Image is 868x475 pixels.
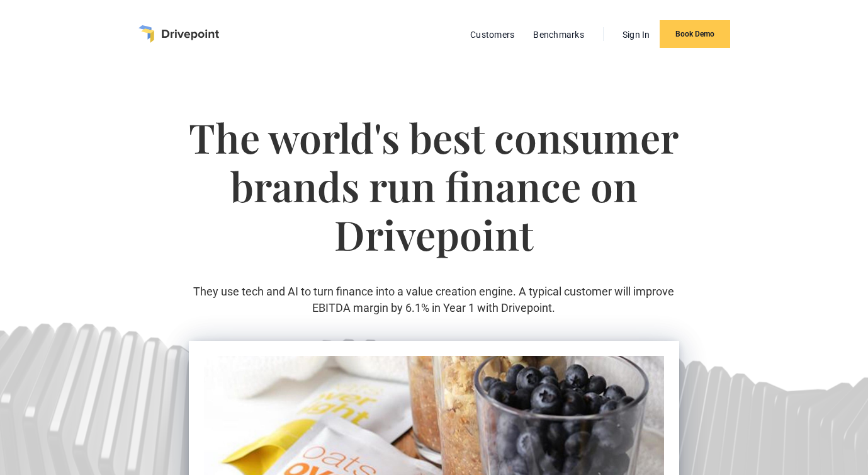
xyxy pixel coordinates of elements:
[660,20,730,48] a: Book Demo
[189,283,679,315] p: They use tech and AI to turn finance into a value creation engine. A typical customer will improv...
[138,25,219,43] a: home
[527,26,590,43] a: Benchmarks
[189,113,679,283] h1: The world's best consumer brands run finance on Drivepoint
[464,26,521,43] a: Customers
[616,26,657,43] a: Sign In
